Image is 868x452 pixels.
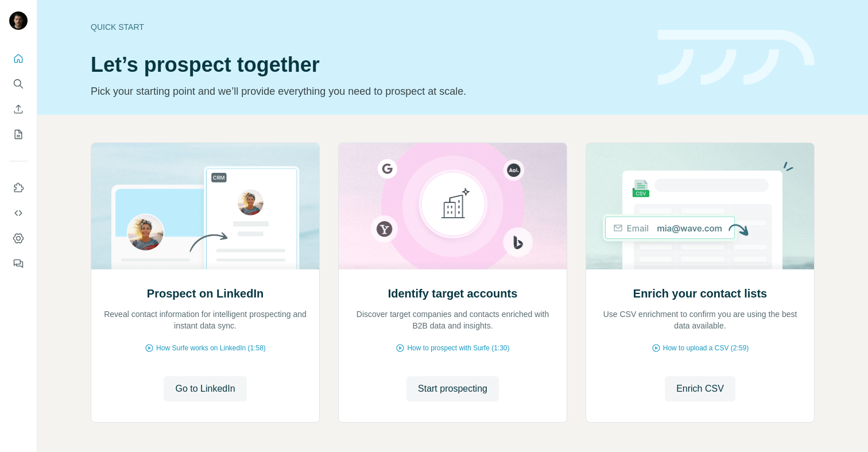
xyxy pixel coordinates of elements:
button: Go to LinkedIn [164,376,246,401]
button: Search [9,74,28,94]
button: Quick start [9,48,28,69]
h2: Prospect on LinkedIn [147,285,263,302]
span: Start prospecting [418,382,487,396]
img: Enrich your contact lists [586,143,815,269]
button: Feedback [9,253,28,274]
button: Start prospecting [406,376,499,401]
img: Identify target accounts [338,143,567,269]
h2: Identify target accounts [388,285,518,302]
p: Reveal contact information for intelligent prospecting and instant data sync. [103,308,308,331]
button: Enrich CSV [9,99,28,119]
span: Enrich CSV [676,382,724,396]
span: Go to LinkedIn [175,382,235,396]
img: Prospect on LinkedIn [91,143,320,269]
p: Discover target companies and contacts enriched with B2B data and insights. [350,308,555,331]
p: Use CSV enrichment to confirm you are using the best data available. [598,308,803,331]
p: Pick your starting point and we’ll provide everything you need to prospect at scale. [91,83,644,99]
img: banner [658,30,815,86]
button: Use Surfe API [9,203,28,223]
button: My lists [9,124,28,145]
button: Dashboard [9,228,28,249]
img: Avatar [9,11,28,30]
div: Quick start [91,21,644,33]
h1: Let’s prospect together [91,53,644,76]
span: How Surfe works on LinkedIn (1:58) [156,343,266,353]
button: Enrich CSV [665,376,735,401]
span: How to prospect with Surfe (1:30) [407,343,509,353]
h2: Enrich your contact lists [633,285,767,302]
span: How to upload a CSV (2:59) [663,343,749,353]
button: Use Surfe on LinkedIn [9,177,28,198]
